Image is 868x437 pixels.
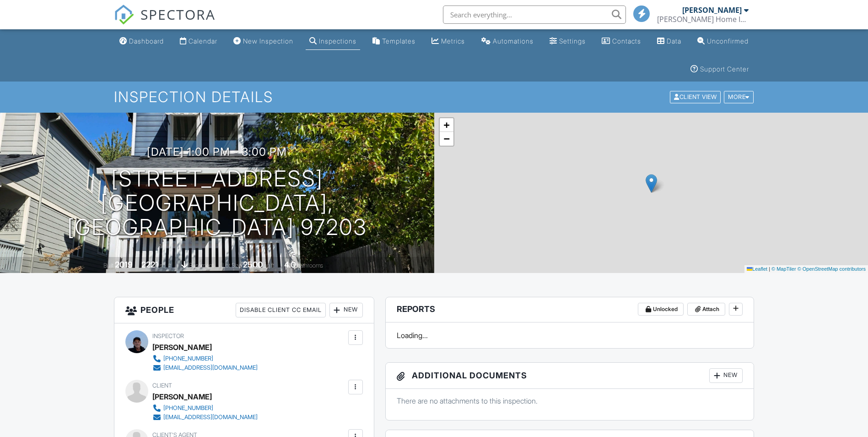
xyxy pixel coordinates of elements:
[694,33,752,50] a: Unconfirmed
[103,262,113,269] span: Built
[546,33,589,50] a: Settings
[163,404,213,412] div: [PHONE_NUMBER]
[230,33,297,50] a: New Inspection
[707,37,749,45] div: Unconfirmed
[243,260,263,269] div: 2500
[386,363,754,389] h3: Additional Documents
[653,33,685,50] a: Data
[382,37,415,45] div: Templates
[152,354,258,363] a: [PHONE_NUMBER]
[152,390,212,404] div: [PERSON_NAME]
[670,91,721,104] div: Client View
[141,260,158,269] div: 2221
[687,61,753,78] a: Support Center
[163,355,213,362] div: [PHONE_NUMBER]
[397,396,743,406] p: There are no attachments to this inspection.
[443,119,449,131] span: +
[114,12,216,32] a: SPECTORA
[443,133,449,144] span: −
[116,33,167,50] a: Dashboard
[306,33,360,50] a: Inspections
[478,33,537,50] a: Automations (Basic)
[114,297,374,323] h3: People
[440,118,453,132] a: Zoom in
[176,33,221,50] a: Calendar
[163,414,258,421] div: [EMAIL_ADDRESS][DOMAIN_NAME]
[669,93,723,100] a: Client View
[189,262,214,269] span: basement
[771,266,796,272] a: © MapTiler
[152,333,184,339] span: Inspector
[189,37,217,45] div: Calendar
[440,132,453,146] a: Zoom out
[152,404,258,413] a: [PHONE_NUMBER]
[441,37,465,45] div: Metrics
[243,37,293,45] div: New Inspection
[612,37,641,45] div: Contacts
[152,363,258,372] a: [EMAIL_ADDRESS][DOMAIN_NAME]
[769,266,770,272] span: |
[152,413,258,422] a: [EMAIL_ADDRESS][DOMAIN_NAME]
[160,262,173,269] span: sq. ft.
[147,146,287,158] h3: [DATE] 1:00 pm - 3:00 pm
[114,5,134,25] img: The Best Home Inspection Software - Spectora
[747,266,767,272] a: Leaflet
[222,262,242,269] span: Lot Size
[369,33,419,50] a: Templates
[319,37,356,45] div: Inspections
[798,266,866,272] a: © OpenStreetMap contributors
[152,340,212,354] div: [PERSON_NAME]
[163,364,258,371] div: [EMAIL_ADDRESS][DOMAIN_NAME]
[646,174,657,193] img: Marker
[114,89,755,105] h1: Inspection Details
[115,260,133,269] div: 2019
[428,33,469,50] a: Metrics
[724,91,754,104] div: More
[443,5,626,24] input: Search everything...
[329,303,363,317] div: New
[15,167,420,239] h1: [STREET_ADDRESS] [GEOGRAPHIC_DATA], [GEOGRAPHIC_DATA] 97203
[152,382,172,389] span: Client
[264,262,275,269] span: sq.ft.
[598,33,645,50] a: Contacts
[493,37,534,45] div: Automations
[709,368,743,383] div: New
[129,37,164,45] div: Dashboard
[700,65,749,73] div: Support Center
[682,5,742,15] div: [PERSON_NAME]
[284,260,296,269] div: 4.0
[236,303,326,317] div: Disable Client CC Email
[559,37,586,45] div: Settings
[297,262,323,269] span: bathrooms
[140,5,216,24] span: SPECTORA
[657,15,749,24] div: Frisbie Home Inspection
[667,37,681,45] div: Data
